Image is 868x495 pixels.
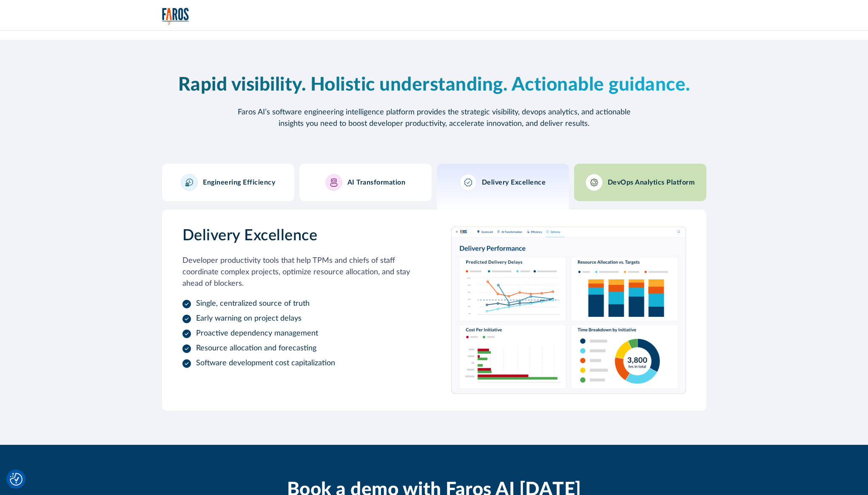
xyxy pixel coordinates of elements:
[230,107,638,130] p: Faros AI’s software engineering intelligence platform provides the strategic visibility, devops a...
[482,179,546,187] h3: Delivery Excellence
[182,298,417,310] li: Single, centralized source of truth
[10,473,23,486] img: Revisit consent button
[162,74,706,97] h2: Rapid visibility. Holistic understanding. Actionable guidance.
[162,8,189,25] a: home
[162,8,189,25] img: Logo of the analytics and reporting company Faros.
[347,179,406,187] h3: AI Transformation
[182,358,417,369] li: Software development cost capitalization
[608,179,695,187] h3: DevOps Analytics Platform
[182,255,417,290] p: Developer productivity tools that help TPMs and chiefs of staff coordinate complex projects, opti...
[203,179,275,187] h3: Engineering Efficiency
[182,227,417,245] h3: Delivery Excellence
[182,328,417,339] li: Proactive dependency management
[182,343,417,354] li: Resource allocation and forecasting
[182,313,417,324] li: Early warning on project delays
[10,473,23,486] button: Cookie Settings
